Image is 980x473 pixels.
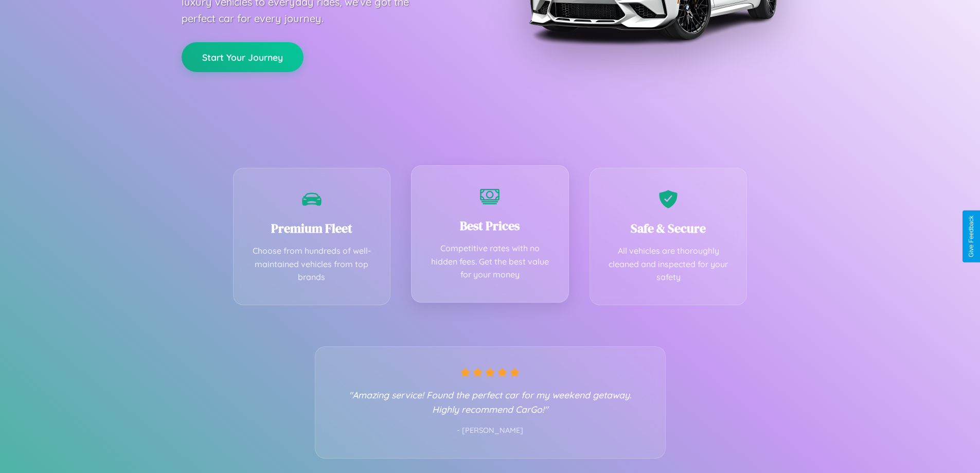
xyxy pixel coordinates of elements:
p: All vehicles are thoroughly cleaned and inspected for your safety [605,244,732,284]
p: "Amazing service! Found the perfect car for my weekend getaway. Highly recommend CarGo!" [336,388,645,416]
h3: Best Prices [427,217,553,234]
h3: Premium Fleet [249,220,375,237]
button: Start Your Journey [182,42,304,72]
p: - [PERSON_NAME] [336,424,645,437]
p: Choose from hundreds of well-maintained vehicles from top brands [249,244,375,284]
p: Competitive rates with no hidden fees. Get the best value for your money [427,242,553,282]
h3: Safe & Secure [605,220,732,237]
div: Give Feedback [968,216,975,257]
